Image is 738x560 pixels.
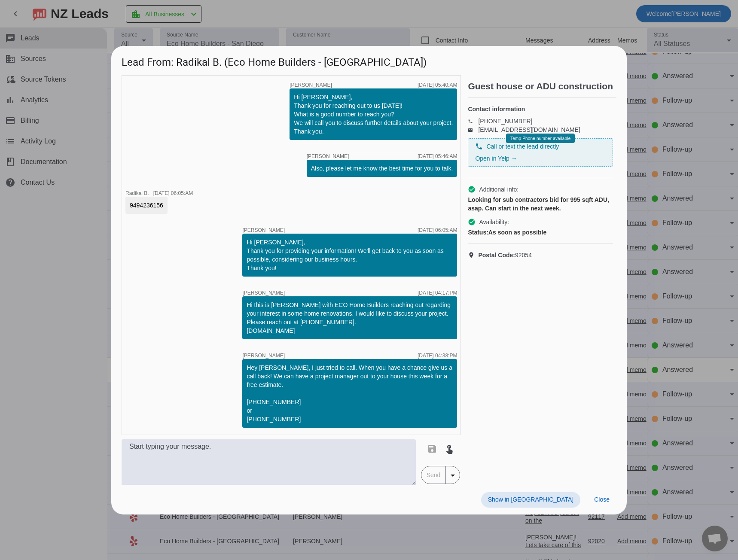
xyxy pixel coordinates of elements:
span: Call or text the lead directly [486,142,559,151]
span: [PERSON_NAME] [290,82,332,88]
span: Show in [GEOGRAPHIC_DATA] [488,496,573,503]
div: Looking for sub contractors bid for 995 sqft ADU, asap. Can start in the next week. [468,195,613,213]
div: [DATE] 06:05:AM [153,191,193,196]
mat-icon: check_circle [468,218,476,226]
span: Close [594,496,610,503]
span: [PERSON_NAME] [242,290,285,295]
span: [PERSON_NAME] [242,353,285,358]
button: Close [587,492,616,508]
mat-icon: email [468,128,478,132]
h1: Lead From: Radikal B. (Eco Home Builders - [GEOGRAPHIC_DATA]) [111,46,627,75]
strong: Postal Code: [478,252,515,259]
div: Hey [PERSON_NAME], I just tried to call. When you have a chance give us a call back! We can have ... [247,363,453,423]
a: [PHONE_NUMBER] [478,118,532,125]
div: [DATE] 04:17:PM [418,290,457,295]
h4: Contact information [468,105,613,113]
div: As soon as possible [468,228,613,237]
a: [EMAIL_ADDRESS][DOMAIN_NAME] [478,126,580,133]
div: Also, please let me know the best time for you to talk.​ [311,164,453,173]
mat-icon: phone [475,143,483,150]
span: [PERSON_NAME] [307,154,349,159]
a: Open in Yelp → [475,155,517,162]
mat-icon: phone [468,119,478,123]
mat-icon: check_circle [468,186,476,193]
span: [PERSON_NAME] [242,228,285,233]
div: [DATE] 04:38:PM [418,353,457,358]
span: 92054 [478,251,532,259]
div: Hi [PERSON_NAME], Thank you for providing your information! We'll get back to you as soon as poss... [247,238,453,272]
span: Additional info: [479,185,518,194]
span: Availability: [479,218,509,226]
div: 9494236156 [130,201,163,210]
button: Show in [GEOGRAPHIC_DATA] [481,492,580,508]
mat-icon: location_on [468,252,478,259]
div: [DATE] 05:46:AM [418,154,457,159]
mat-icon: arrow_drop_down [448,470,458,481]
div: [DATE] 06:05:AM [418,228,457,233]
strong: Status: [468,229,488,236]
mat-icon: touch_app [444,444,454,454]
span: Temp Phone number available [510,136,570,141]
h2: Guest house or ADU construction [468,82,616,91]
div: [DATE] 05:40:AM [418,82,457,88]
div: Hi this is [PERSON_NAME] with ECO Home Builders reaching out regarding your interest in some home... [247,301,453,335]
div: Hi [PERSON_NAME], Thank you for reaching out to us [DATE]! What is a good number to reach you? We... [294,93,453,136]
span: Radikal B. [125,190,149,196]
